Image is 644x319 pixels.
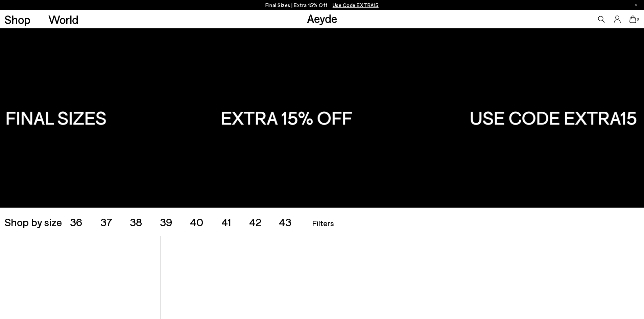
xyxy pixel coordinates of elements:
span: Filters [312,218,334,228]
span: 40 [190,215,204,228]
span: Shop by size [4,216,62,227]
a: Aeyde [307,11,337,25]
span: 37 [100,215,112,228]
span: 36 [70,215,82,228]
p: Final Sizes | Extra 15% Off [265,1,379,9]
a: 0 [629,16,636,23]
a: World [48,14,78,25]
span: 38 [130,215,142,228]
a: Shop [4,14,30,25]
span: 0 [636,18,640,21]
span: 41 [221,215,231,228]
span: 43 [279,215,291,228]
span: 39 [160,215,172,228]
span: 42 [249,215,261,228]
span: Navigate to /collections/ss25-final-sizes [333,2,379,8]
